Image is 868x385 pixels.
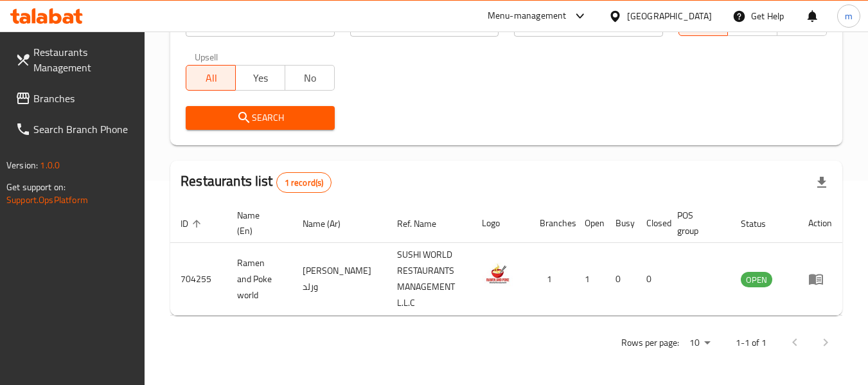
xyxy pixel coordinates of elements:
[677,208,715,238] span: POS group
[277,177,332,189] span: 1 record(s)
[196,110,324,126] span: Search
[33,44,135,75] span: Restaurants Management
[285,65,335,91] button: No
[627,9,712,23] div: [GEOGRAPHIC_DATA]
[472,204,529,243] th: Logo
[605,204,636,243] th: Busy
[186,65,236,91] button: All
[195,52,218,61] label: Upsell
[798,204,842,243] th: Action
[574,204,605,243] th: Open
[636,243,667,316] td: 0
[621,335,679,351] p: Rows per page:
[605,243,636,316] td: 0
[529,204,574,243] th: Branches
[736,335,766,351] p: 1-1 of 1
[235,65,285,91] button: Yes
[6,192,88,208] a: Support.OpsPlatform
[191,69,231,87] span: All
[387,243,472,316] td: SUSHI WORLD RESTAURANTS MANAGEMENT L.L.C
[292,243,387,316] td: [PERSON_NAME] ورلد
[241,69,280,87] span: Yes
[237,208,277,238] span: Name (En)
[290,69,330,87] span: No
[303,216,357,231] span: Name (Ar)
[574,243,605,316] td: 1
[5,37,145,83] a: Restaurants Management
[684,14,723,33] span: All
[741,216,783,231] span: Status
[845,9,853,23] span: m
[6,157,38,174] span: Version:
[741,273,772,287] span: OPEN
[529,243,574,316] td: 1
[482,260,514,292] img: Ramen and Poke world
[227,243,292,316] td: Ramen and Poke world
[181,172,332,193] h2: Restaurants list
[808,271,832,287] div: Menu
[806,167,837,198] div: Export file
[33,121,135,137] span: Search Branch Phone
[488,8,567,24] div: Menu-management
[684,334,715,353] div: Rows per page:
[186,106,334,130] button: Search
[33,91,135,106] span: Branches
[636,204,667,243] th: Closed
[783,14,822,33] span: TMP
[170,204,842,316] table: enhanced table
[181,216,205,231] span: ID
[5,83,145,114] a: Branches
[5,114,145,145] a: Search Branch Phone
[40,157,60,174] span: 1.0.0
[733,14,772,33] span: TGO
[397,216,453,231] span: Ref. Name
[170,243,227,316] td: 704255
[6,179,66,195] span: Get support on:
